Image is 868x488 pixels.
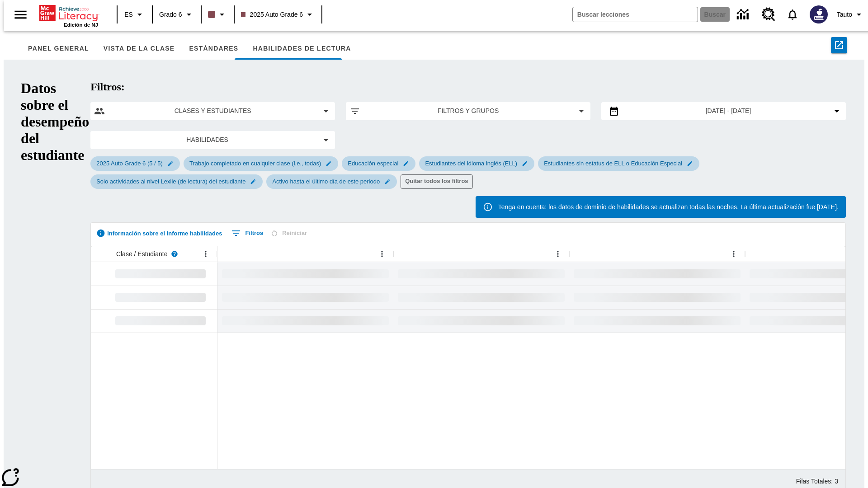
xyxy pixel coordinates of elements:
div: Editar Seleccionado filtro de Estudiantes sin estatus de ELL o Educación Especial elemento de sub... [538,156,699,171]
button: El color de la clase es café oscuro. Cambiar el color de la clase. [204,6,231,23]
div: Editar Seleccionado filtro de Solo actividades al nivel Lexile (de lectura) del estudiante elemen... [90,174,263,189]
div: Editar Seleccionado filtro de Trabajo completado en cualquier clase (i.e., todas) elemento de sub... [184,156,338,171]
h2: Filtros: [90,81,846,93]
div: Editar Seleccionado filtro de 2025 Auto Grade 6 (5 / 5) elemento de submenú [90,156,180,171]
span: Trabajo completado en cualquier clase (i.e., todas) [184,160,326,167]
a: Centro de información [731,2,756,27]
button: Grado: Grado 6, Elige un grado [156,6,198,23]
span: Estudiantes sin estatus de ELL o Educación Especial [538,160,688,167]
button: Lea más sobre Clase / Estudiante [168,247,181,261]
input: Buscar campo [573,7,698,22]
div: Tenga en cuenta: los datos de dominio de habilidades se actualizan todas las noches. La última ac... [498,199,839,215]
span: 2025 Auto Grade 6 (5 / 5) [91,160,168,167]
div: Editar Seleccionado filtro de Estudiantes del idioma inglés (ELL) elemento de submenú [419,156,534,171]
svg: Collapse Date Range Filter [831,106,842,117]
span: Edición de NJ [64,22,98,28]
button: Aplicar filtros opción del menú [349,106,587,117]
span: Grado 6 [159,10,182,19]
button: Habilidades de lectura [245,38,358,60]
button: Escoja un nuevo avatar [804,3,833,26]
button: Abrir menú [375,247,389,261]
span: ES [124,10,133,19]
span: Educación especial [342,160,404,167]
span: Habilidades [101,135,313,145]
button: Seleccione el intervalo de fechas opción del menú [605,106,842,117]
button: Panel general [21,38,96,60]
button: Lenguaje: ES, Selecciona un idioma [120,6,149,23]
a: Notificaciones [781,3,804,26]
span: Clase / Estudiante [116,249,168,258]
button: Perfil/Configuración [833,6,868,23]
button: Exportar a CSV [831,37,847,53]
button: Estándares [182,38,245,60]
button: Clase: 2025 Auto Grade 6, Selecciona una clase [237,6,319,23]
button: Seleccione las clases y los estudiantes opción del menú [94,106,331,117]
a: Centro de recursos, Se abrirá en una pestaña nueva. [756,2,781,27]
span: Solo actividades al nivel Lexile (de lectura) del estudiante [91,178,251,185]
span: Tauto [837,10,852,19]
button: Vista de la clase [96,38,182,60]
button: Abrir menú [199,247,212,261]
div: Editar Seleccionado filtro de Activo hasta el último día de este periodo elemento de submenú [266,174,397,189]
span: Activo hasta el último día de este periodo [267,178,385,185]
button: Información sobre el informe habilidades [93,226,226,240]
span: [DATE] - [DATE] [706,106,751,116]
span: Estudiantes del idioma inglés (ELL) [420,160,523,167]
span: Clases y estudiantes [112,106,313,116]
div: Editar Seleccionado filtro de Educación especial elemento de submenú [342,156,415,171]
button: Abrir menú [727,247,741,261]
button: Abrir menú [551,247,565,261]
button: Seleccione habilidades menu item [94,135,331,145]
span: Información sobre el informe habilidades [107,228,222,239]
button: Abrir el menú lateral [7,1,34,28]
h1: Datos sobre el desempeño del estudiante [21,80,89,485]
span: 2025 Auto Grade 6 [241,10,303,19]
div: Portada [39,3,98,28]
button: Mostrar filtros [229,226,265,240]
span: Filtros y grupos [368,106,569,116]
div: Filas Totales: 3 [796,477,838,486]
img: Avatar [810,5,828,23]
